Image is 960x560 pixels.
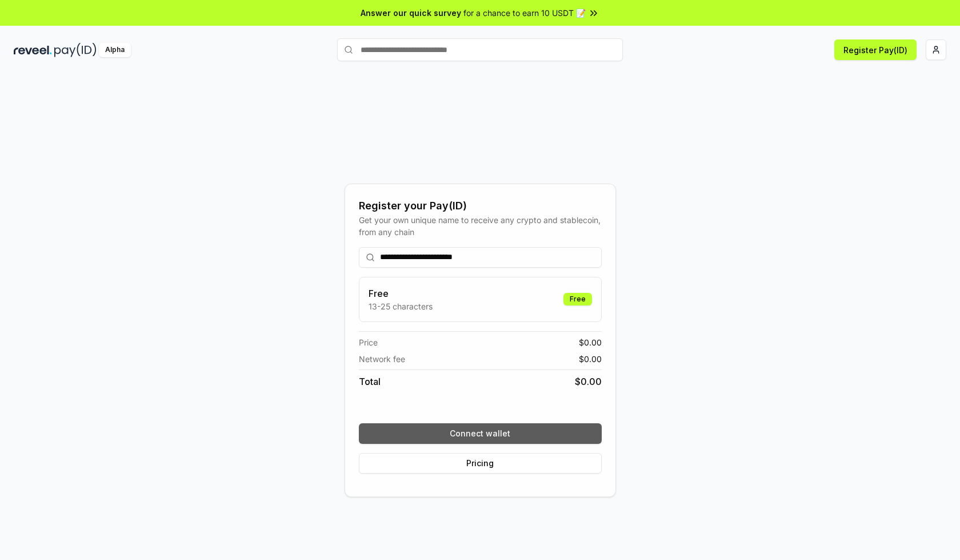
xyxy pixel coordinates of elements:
div: Alpha [99,43,131,57]
div: Register your Pay(ID) [359,198,602,214]
button: Pricing [359,453,602,474]
span: Network fee [359,353,405,365]
span: Total [359,375,381,388]
span: $ 0.00 [575,375,602,388]
img: reveel_dark [14,43,52,57]
span: Price [359,336,378,348]
h3: Free [369,287,433,300]
div: Get your own unique name to receive any crypto and stablecoin, from any chain [359,214,602,238]
img: pay_id [54,43,97,57]
button: Connect wallet [359,423,602,444]
span: $ 0.00 [579,353,602,365]
span: $ 0.00 [579,336,602,348]
button: Register Pay(ID) [834,39,917,60]
span: Answer our quick survey [361,7,461,19]
p: 13-25 characters [369,300,433,312]
div: Free [563,293,592,305]
span: for a chance to earn 10 USDT 📝 [463,7,586,19]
